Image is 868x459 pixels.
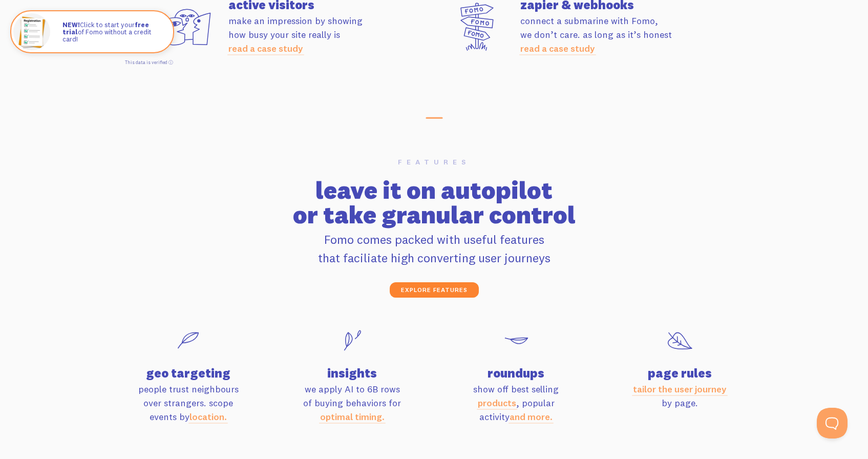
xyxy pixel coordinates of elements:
p: we apply AI to 6B rows of buying behaviors for [277,382,428,424]
p: Click to start your of Fomo without a credit card! [62,21,163,43]
h2: leave it on autopilot or take granular control [149,178,720,227]
p: connect a submarine with Fomo, we don’t care. as long as it’s honest [520,14,726,55]
h4: geo targeting [113,367,264,379]
img: Fomo [13,13,50,50]
strong: NEW! [62,20,80,29]
p: Fomo comes packed with useful features that faciliate high converting user journeys [149,230,720,267]
h6: features [149,158,720,165]
p: show off best selling , popular activity [440,382,592,424]
h4: page rules [604,367,756,379]
a: This data is verified ⓘ [125,59,173,65]
a: optimal timing. [320,411,385,423]
h4: roundups [440,367,592,379]
a: explore features [390,282,479,298]
a: location. [189,411,227,423]
p: by page. [604,382,756,410]
p: people trust neighbours over strangers. scope events by [113,382,264,424]
a: read a case study [228,43,303,54]
a: tailor the user journey [633,383,727,395]
strong: free trial [62,20,149,36]
p: make an impression by showing how busy your site really is [228,14,434,55]
iframe: Help Scout Beacon - Open [817,408,848,439]
a: products [478,397,516,409]
a: and more. [510,411,553,423]
a: read a case study [520,43,595,54]
h4: insights [277,367,428,379]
